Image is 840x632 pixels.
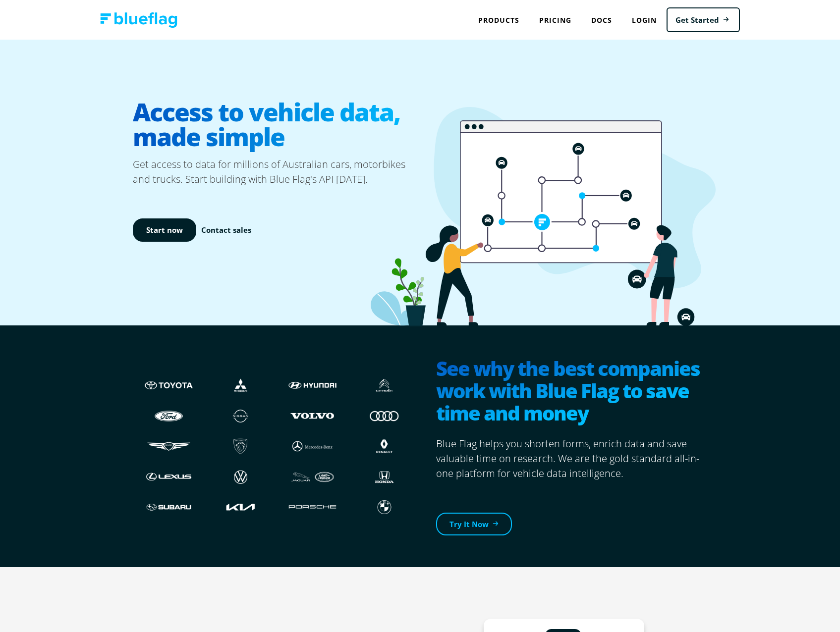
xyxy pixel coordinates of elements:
[436,436,708,481] p: Blue Flag helps you shorten forms, enrich data and save valuable time on research. We are the gol...
[436,357,708,426] h2: See why the best companies work with Blue Flag to save time and money
[358,376,410,395] img: Citroen logo
[468,10,529,30] div: Products
[358,468,410,486] img: Honda logo
[143,406,195,425] img: Ford logo
[215,437,267,456] img: Peugeot logo
[667,7,740,33] a: Get Started
[143,376,195,395] img: Toyota logo
[215,468,267,486] img: Volkswagen logo
[358,498,410,517] img: BMW logo
[133,92,420,157] h1: Access to vehicle data, made simple
[100,12,177,28] img: Blue Flag logo
[143,437,195,456] img: Genesis logo
[436,513,512,536] a: Try It Now
[622,10,667,30] a: Login to Blue Flag application
[215,376,267,395] img: Mistubishi logo
[286,498,338,517] img: Porshce logo
[133,157,420,187] p: Get access to data for millions of Australian cars, motorbikes and trucks. Start building with Bl...
[215,406,267,425] img: Nissan logo
[215,498,267,517] img: Kia logo
[286,437,338,456] img: Mercedes logo
[529,10,581,30] a: Pricing
[286,406,338,425] img: Volvo logo
[286,468,338,486] img: JLR logo
[581,10,622,30] a: Docs
[358,437,410,456] img: Renault logo
[358,406,410,425] img: Audi logo
[286,376,338,395] img: Hyundai logo
[201,224,251,236] a: Contact sales
[143,468,195,486] img: Lexus logo
[133,218,196,242] a: Start now
[143,498,195,517] img: Subaru logo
